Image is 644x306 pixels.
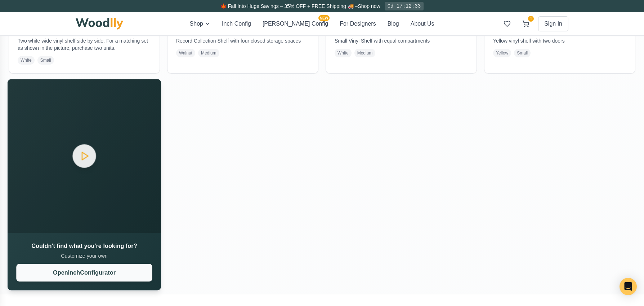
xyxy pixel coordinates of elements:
button: [PERSON_NAME] ConfigNEW [263,19,328,28]
span: White [335,49,352,57]
p: Two white wide vinyl shelf side by side. For a matching set as shown in the picture, purchase two... [18,37,151,52]
button: OpenInchConfigurator [16,264,152,281]
img: Woodlly [76,18,123,30]
a: Shop now [358,3,380,9]
button: Blog [388,19,399,28]
button: Inch Config [222,19,251,28]
button: For Designers [340,19,376,28]
p: Yellow vinyl shelf with two doors [493,37,626,44]
span: Walnut [176,49,195,57]
p: Record Collection Shelf with four closed storage spaces [176,37,309,44]
div: 0d 17:12:33 [385,2,424,10]
div: Open Intercom Messenger [620,278,637,295]
span: White [18,56,35,65]
span: Medium [198,49,219,57]
span: Small [514,49,531,57]
p: Customize your own [16,252,152,259]
span: NEW [318,15,330,21]
button: 1 [519,17,532,30]
span: 1 [528,16,534,22]
span: Medium [354,49,376,57]
span: Small [37,56,54,65]
span: Yellow [493,49,511,57]
button: Sign In [538,16,568,31]
span: 🍁 Fall Into Huge Savings – 35% OFF + FREE Shipping 🚚 – [220,3,358,9]
h3: Couldn't find what you're looking for? [16,242,152,250]
p: Small Vinyl Shelf with equal compartments [335,37,468,44]
button: About Us [411,19,434,28]
button: Shop [190,19,210,28]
